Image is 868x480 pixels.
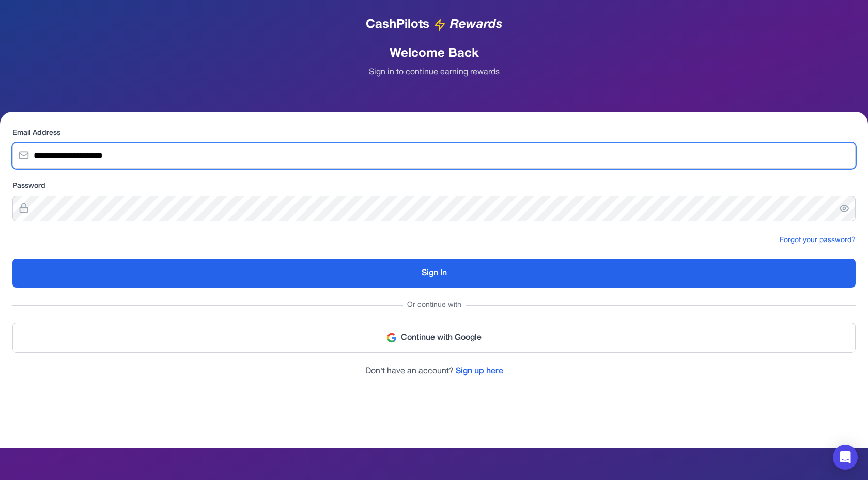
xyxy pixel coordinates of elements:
button: Sign In [12,259,856,288]
span: Rewards [450,17,502,33]
label: Email Address [12,128,856,139]
a: Forgot your password? [780,237,856,244]
label: Password [12,181,856,191]
span: Or continue with [403,300,466,310]
h1: Welcome Back [12,46,856,62]
div: Open Intercom Messenger [833,445,858,470]
p: Don't have an account? [12,365,856,378]
a: Sign up here [456,368,503,375]
button: Continue with Google [12,323,856,353]
p: Sign in to continue earning rewards [12,66,856,79]
span: CashPilots [366,17,429,33]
